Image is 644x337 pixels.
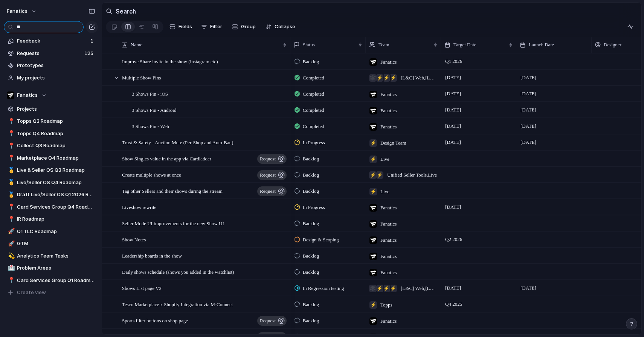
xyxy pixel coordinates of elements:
[17,154,95,162] span: Marketplace Q4 Roadmap
[4,128,98,139] a: 📍Topps Q4 Roadmap
[383,285,390,292] div: ⚡
[257,154,287,164] button: request
[122,170,181,179] span: Create multiple shows at once
[122,284,162,292] span: Shows List page V2
[604,41,621,49] span: Designer
[132,105,176,114] span: 3 Shows Pin - Android
[443,73,463,82] span: [DATE]
[376,285,383,292] div: ⚡
[303,41,315,49] span: Status
[443,235,464,244] span: Q2 2026
[7,264,14,272] button: 🏥
[401,74,438,82] span: [L&C] Web , [L&C] Backend , Analytics , Data
[303,139,325,146] span: In Progress
[257,186,287,196] button: request
[8,178,13,187] div: 🥇
[7,203,14,211] button: 📍
[303,301,319,308] span: Backlog
[8,166,13,175] div: 🥇
[8,191,13,199] div: 🥇
[303,90,324,98] span: Completed
[380,91,397,98] span: Fanatics
[4,213,98,225] a: 📍IR Roadmap
[389,74,397,82] div: ⚡
[4,116,98,127] div: 📍Topps Q3 Roadmap
[303,220,319,227] span: Backlog
[4,287,98,298] button: Create view
[132,122,169,130] span: 3 Shows Pin - Web
[131,41,142,49] span: Name
[7,215,14,223] button: 📍
[443,138,463,147] span: [DATE]
[4,250,98,262] a: 💫Analytics Team Tasks
[116,7,136,16] h2: Search
[4,189,98,200] a: 🥇Draft Live/Seller OS Q1 2026 Roadmap
[17,203,95,211] span: Card Services Group Q4 Roadmap
[122,186,223,195] span: Tag other Sellers and their shows during the stream
[303,317,319,325] span: Backlog
[8,252,13,260] div: 💫
[8,142,13,150] div: 📍
[17,105,95,113] span: Projects
[519,73,538,82] span: [DATE]
[7,154,14,162] button: 📍
[303,107,324,114] span: Completed
[17,37,88,45] span: Feedback
[7,142,14,149] button: 📍
[8,276,13,285] div: 📍
[4,177,98,188] div: 🥇Live/Seller OS Q4 Roadmap
[122,251,182,260] span: Leadership boards in the show
[369,156,377,163] div: ⚡
[529,41,554,49] span: Launch Date
[519,284,538,293] span: [DATE]
[380,301,392,309] span: Topps
[519,138,538,147] span: [DATE]
[380,107,397,114] span: Fanatics
[122,57,218,66] span: Improve Share invite in the show (instagram etc)
[8,117,13,126] div: 📍
[303,155,319,163] span: Backlog
[369,285,377,292] div: 🕸
[7,277,14,284] button: 📍
[4,72,98,84] a: My projects
[380,123,397,131] span: Fanatics
[122,267,234,276] span: Daily shows schedule (shows you added in the watchlist)
[443,203,463,212] span: [DATE]
[4,152,98,164] a: 📍Marketplace Q4 Roadmap
[443,122,463,131] span: [DATE]
[380,236,397,244] span: Fanatics
[4,262,98,274] div: 🏥Problem Areas
[17,252,95,260] span: Analytics Team Tasks
[7,130,14,137] button: 📍
[453,41,476,49] span: Target Date
[4,104,98,115] a: Projects
[303,188,319,195] span: Backlog
[8,154,13,162] div: 📍
[8,203,13,211] div: 📍
[17,179,95,186] span: Live/Seller OS Q4 Roadmap
[369,188,377,195] div: ⚡
[4,238,98,249] div: 🚀GTM
[7,191,14,198] button: 🥇
[376,74,383,82] div: ⚡
[4,226,98,237] a: 🚀Q1 TLC Roadmap
[262,21,298,33] button: Collapse
[122,219,224,227] span: Seller Mode UI improvements for the new Show UI
[17,264,95,272] span: Problem Areas
[7,166,14,174] button: 🥇
[166,21,195,33] button: Fields
[380,188,389,195] span: Live
[210,23,222,30] span: Filter
[4,140,98,151] a: 📍Collect Q3 Roadmap
[17,289,46,296] span: Create view
[4,165,98,176] div: 🥇Live & Seller OS Q3 Roadmap
[389,285,397,292] div: ⚡
[369,74,377,82] div: 🕸
[17,142,95,149] span: Collect Q3 Roadmap
[4,275,98,286] div: 📍Card Services Group Q1 Roadmap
